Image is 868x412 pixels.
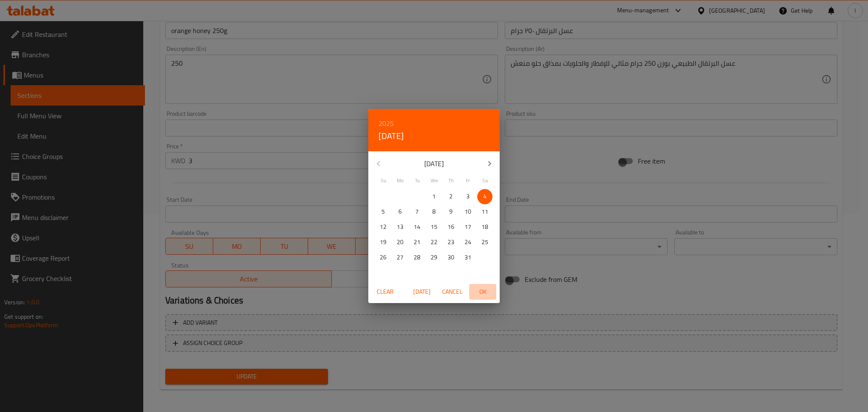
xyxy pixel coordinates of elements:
p: 29 [431,252,437,263]
button: [DATE] [378,129,404,143]
button: OK [469,284,496,300]
p: 16 [448,222,454,232]
span: Sa [477,177,492,184]
p: 2 [449,191,453,202]
p: 25 [481,237,488,248]
p: 26 [380,252,387,263]
p: 12 [380,222,387,232]
button: 22 [426,235,442,250]
button: 3 [460,189,476,204]
span: We [426,177,442,184]
button: 25 [477,235,492,250]
span: Clear [375,287,395,297]
button: 23 [443,235,459,250]
button: Clear [372,284,399,300]
button: 30 [443,250,459,265]
button: 12 [376,220,391,235]
p: 30 [448,252,454,263]
button: 8 [426,204,442,220]
p: 17 [465,222,471,232]
p: 13 [397,222,403,232]
button: 9 [443,204,459,220]
button: 28 [409,250,425,265]
button: 26 [376,250,391,265]
button: 14 [409,220,425,235]
button: 5 [376,204,391,220]
p: 1 [432,191,436,202]
button: 6 [392,204,408,220]
button: 27 [392,250,408,265]
button: 19 [376,235,391,250]
button: 10 [460,204,476,220]
p: 10 [465,206,471,217]
p: 24 [465,237,471,248]
p: 20 [397,237,403,248]
button: 17 [460,220,476,235]
p: 5 [381,206,385,217]
span: Mo [392,177,408,184]
span: Su [376,177,391,184]
p: 15 [431,222,437,232]
p: 23 [448,237,454,248]
p: 9 [449,206,453,217]
button: 4 [477,189,492,204]
p: 4 [483,191,487,202]
p: 3 [466,191,470,202]
button: 13 [392,220,408,235]
button: Cancel [439,284,466,300]
button: 7 [409,204,425,220]
p: 22 [431,237,437,248]
p: 19 [380,237,387,248]
span: Tu [409,177,425,184]
p: 11 [481,206,488,217]
span: OK [473,287,493,297]
p: 14 [414,222,420,232]
button: 29 [426,250,442,265]
p: 7 [415,206,419,217]
p: 8 [432,206,436,217]
p: 28 [414,252,420,263]
span: Cancel [442,287,462,297]
p: 31 [465,252,471,263]
p: 27 [397,252,403,263]
p: 6 [398,206,402,217]
button: 24 [460,235,476,250]
button: 31 [460,250,476,265]
span: [DATE] [412,287,432,297]
button: 16 [443,220,459,235]
p: [DATE] [389,159,479,169]
button: 18 [477,220,492,235]
button: 11 [477,204,492,220]
button: 15 [426,220,442,235]
p: 18 [481,222,488,232]
button: 2025 [378,117,394,129]
button: 2 [443,189,459,204]
button: 21 [409,235,425,250]
span: Fr [460,177,476,184]
button: 20 [392,235,408,250]
span: Th [443,177,459,184]
button: 1 [426,189,442,204]
p: 21 [414,237,420,248]
button: [DATE] [408,284,435,300]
